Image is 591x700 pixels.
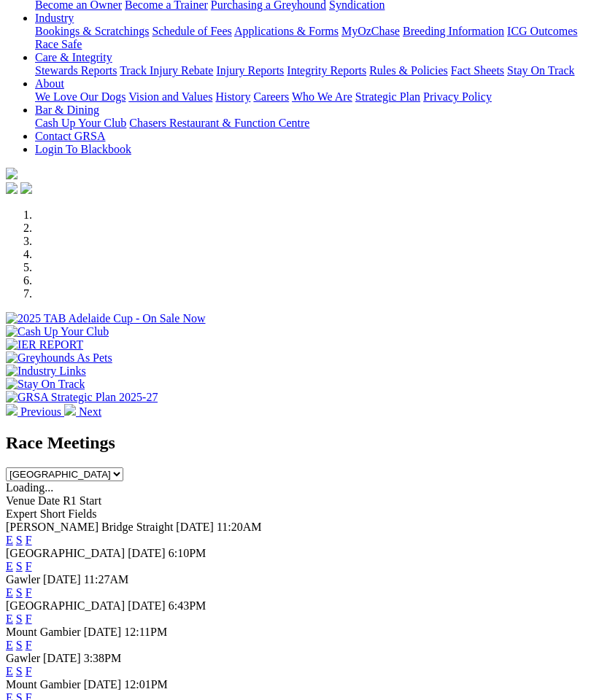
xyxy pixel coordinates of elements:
a: S [16,665,23,677]
img: facebook.svg [6,182,18,194]
img: GRSA Strategic Plan 2025-27 [6,391,158,404]
a: S [16,534,23,546]
span: R1 Start [63,494,101,507]
span: Venue [6,494,35,507]
span: Fields [68,507,96,520]
a: S [16,639,23,651]
a: Care & Integrity [35,51,112,63]
span: [DATE] [128,547,166,559]
img: logo-grsa-white.png [6,168,18,179]
a: Schedule of Fees [152,25,231,37]
a: About [35,77,64,90]
a: Login To Blackbook [35,143,131,155]
span: Short [40,507,66,520]
a: Breeding Information [403,25,504,37]
img: chevron-right-pager-white.svg [64,404,76,416]
a: Who We Are [292,90,352,103]
img: 2025 TAB Adelaide Cup - On Sale Now [6,312,206,325]
span: Gawler [6,652,40,664]
a: S [16,586,23,599]
span: 12:01PM [124,678,168,691]
img: Industry Links [6,365,86,378]
span: Previous [20,405,61,418]
a: F [26,639,32,651]
span: Loading... [6,481,53,494]
a: F [26,612,32,625]
span: Expert [6,507,37,520]
a: Applications & Forms [234,25,339,37]
a: Bookings & Scratchings [35,25,149,37]
img: Greyhounds As Pets [6,351,112,365]
span: Next [79,405,101,418]
span: [DATE] [176,521,214,533]
div: Industry [35,25,585,51]
a: Chasers Restaurant & Function Centre [129,117,309,129]
a: E [6,560,13,572]
span: [DATE] [43,652,81,664]
a: E [6,612,13,625]
a: E [6,665,13,677]
a: Injury Reports [216,64,284,77]
span: [GEOGRAPHIC_DATA] [6,599,125,612]
span: 6:10PM [169,547,206,559]
a: Careers [253,90,289,103]
span: [DATE] [84,678,122,691]
a: ICG Outcomes [507,25,577,37]
a: Contact GRSA [35,130,105,142]
span: Date [38,494,60,507]
a: Vision and Values [128,90,212,103]
span: Mount Gambier [6,678,81,691]
span: [DATE] [43,573,81,586]
a: Stewards Reports [35,64,117,77]
a: E [6,586,13,599]
div: About [35,90,585,104]
a: Privacy Policy [423,90,492,103]
a: We Love Our Dogs [35,90,125,103]
a: History [215,90,250,103]
a: Next [64,405,101,418]
span: 11:27AM [84,573,129,586]
span: [PERSON_NAME] Bridge Straight [6,521,173,533]
div: Bar & Dining [35,117,585,130]
a: Track Injury Rebate [120,64,213,77]
span: [DATE] [84,626,122,638]
a: S [16,612,23,625]
span: Gawler [6,573,40,586]
a: Fact Sheets [451,64,504,77]
span: 6:43PM [169,599,206,612]
span: Mount Gambier [6,626,81,638]
h2: Race Meetings [6,433,585,453]
a: F [26,586,32,599]
a: E [6,534,13,546]
span: 12:11PM [124,626,167,638]
a: S [16,560,23,572]
a: Strategic Plan [355,90,420,103]
img: twitter.svg [20,182,32,194]
a: Stay On Track [507,64,574,77]
span: [GEOGRAPHIC_DATA] [6,547,125,559]
a: F [26,560,32,572]
span: 11:20AM [217,521,262,533]
a: E [6,639,13,651]
a: Industry [35,12,74,24]
span: 3:38PM [84,652,122,664]
a: F [26,534,32,546]
a: Bar & Dining [35,104,99,116]
a: Integrity Reports [287,64,366,77]
span: [DATE] [128,599,166,612]
img: chevron-left-pager-white.svg [6,404,18,416]
img: Stay On Track [6,378,85,391]
a: Race Safe [35,38,82,50]
a: Previous [6,405,64,418]
img: IER REPORT [6,338,83,351]
a: MyOzChase [341,25,400,37]
a: Cash Up Your Club [35,117,126,129]
a: F [26,665,32,677]
a: Rules & Policies [369,64,448,77]
div: Care & Integrity [35,64,585,77]
img: Cash Up Your Club [6,325,109,338]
